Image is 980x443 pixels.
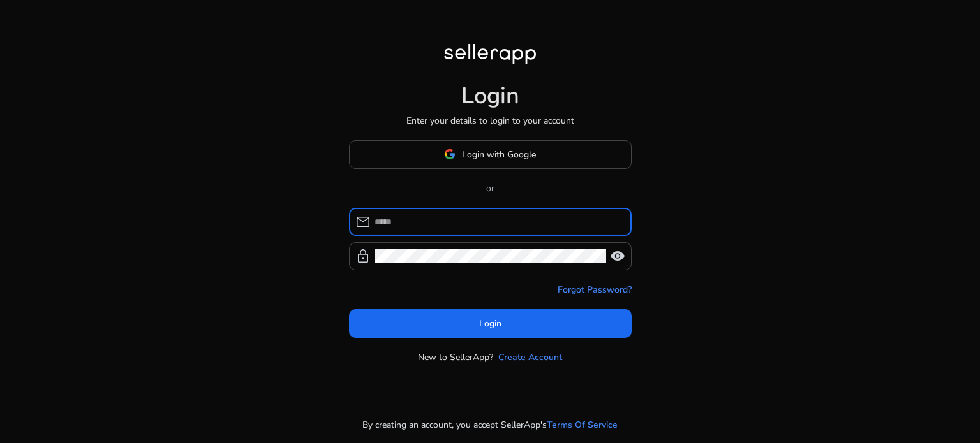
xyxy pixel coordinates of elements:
[349,182,632,195] p: or
[349,140,632,169] button: Login with Google
[610,249,625,264] span: visibility
[479,317,501,330] span: Login
[462,148,536,161] span: Login with Google
[498,351,562,364] a: Create Account
[547,418,618,432] a: Terms Of Service
[355,249,371,264] span: lock
[444,149,456,160] img: google-logo.svg
[355,214,371,229] span: mail
[349,309,632,338] button: Login
[406,114,574,127] p: Enter your details to login to your account
[558,283,632,296] a: Forgot Password?
[461,82,519,110] h1: Login
[418,351,493,364] p: New to SellerApp?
